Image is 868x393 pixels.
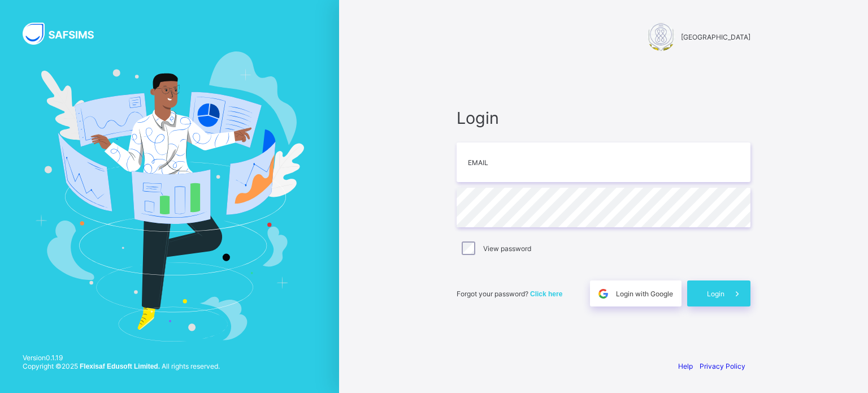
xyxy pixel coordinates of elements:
[678,362,693,370] a: Help
[483,244,531,253] label: View password
[457,108,750,128] span: Login
[35,51,304,341] img: Hero Image
[80,362,160,370] strong: Flexisaf Edusoft Limited.
[616,290,673,298] span: Login with Google
[457,290,562,298] span: Forgot your password?
[23,23,107,45] img: SAFSIMS Logo
[681,33,750,41] span: [GEOGRAPHIC_DATA]
[707,290,724,298] span: Login
[597,287,610,300] img: google.396cfc9801f0270233282035f929180a.svg
[23,362,220,370] span: Copyright © 2025 All rights reserved.
[530,290,562,298] a: Click here
[23,353,220,362] span: Version 0.1.19
[700,362,745,370] a: Privacy Policy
